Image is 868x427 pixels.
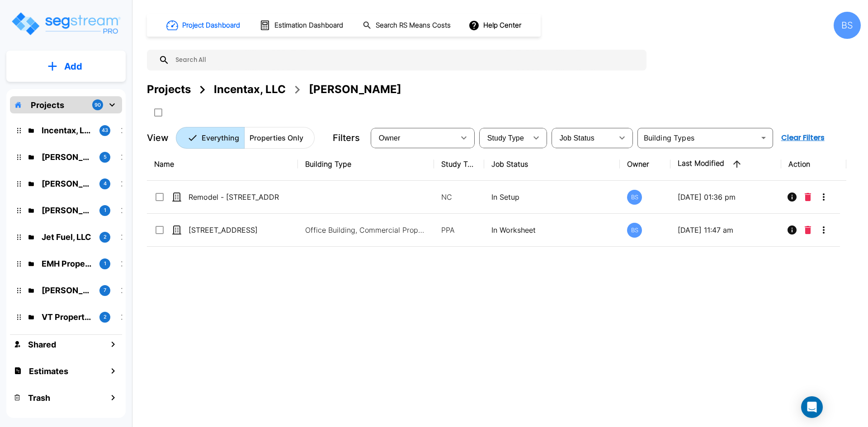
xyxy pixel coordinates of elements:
p: [DATE] 01:36 pm [678,192,774,202]
div: BS [627,190,642,205]
h1: Trash [28,392,50,404]
p: View [147,131,169,145]
p: 1 [104,260,106,267]
div: Open Intercom Messenger [801,396,823,418]
p: Add [64,60,82,73]
div: Incentax, LLC [214,81,286,98]
th: Study Type [434,148,484,181]
div: Platform [176,127,315,149]
p: Filters [333,131,360,145]
p: 7 [104,286,106,294]
p: Remodel - [STREET_ADDRESS] [189,192,279,202]
p: 4 [104,180,107,188]
button: Help Center [467,17,525,34]
p: Properties Only [250,132,303,143]
button: Delete [801,221,815,239]
th: Owner [620,148,670,181]
p: VT Properties, LLC [42,311,92,323]
button: Delete [801,188,815,206]
p: 2 [104,233,107,241]
p: Kyle & Barcleigh Lanadu [42,204,92,216]
p: Everything [202,132,239,143]
button: SelectAll [149,103,167,122]
p: Projects [31,99,64,111]
p: 5 [104,153,107,161]
span: Owner [379,134,401,142]
button: Estimation Dashboard [256,16,348,35]
th: Name [147,148,298,181]
th: Building Type [298,148,434,181]
div: Select [553,125,613,150]
p: [DATE] 11:47 am [678,225,774,235]
button: Search RS Means Costs [359,17,456,34]
p: 90 [94,101,101,109]
button: Properties Only [244,127,315,149]
p: EMH Properties, LLC [42,258,92,270]
h1: Estimation Dashboard [274,20,343,31]
th: Action [781,148,847,181]
p: Clark Investment Group [42,284,92,296]
th: Last Modified [670,148,781,181]
p: NC [441,192,477,202]
span: Job Status [560,134,594,142]
div: [PERSON_NAME] [309,81,401,98]
button: Info [783,221,801,239]
p: [STREET_ADDRESS] [189,225,279,235]
h1: Shared [28,338,56,351]
p: Ast, Isaiah [42,151,92,163]
input: Building Types [640,131,755,144]
div: BS [627,223,642,238]
p: 43 [102,127,108,134]
button: Info [783,188,801,206]
div: Select [373,125,455,150]
button: Add [6,53,126,80]
input: Search All [170,50,642,70]
p: PPA [441,225,477,235]
p: 1 [104,206,106,214]
p: In Worksheet [491,225,613,235]
div: Select [481,125,527,150]
p: Incentax, LLC [42,124,92,136]
h1: Project Dashboard [182,20,240,31]
img: Logo [10,11,121,37]
button: Clear Filters [778,129,828,147]
h1: Search RS Means Costs [376,20,451,31]
button: More-Options [815,221,833,239]
p: In Setup [491,192,613,202]
div: Projects [147,81,191,98]
p: Murfin, Inc. [42,178,92,190]
div: BS [834,12,861,39]
button: Everything [176,127,245,149]
th: Job Status [484,148,620,181]
button: Project Dashboard [163,15,245,35]
h1: Estimates [29,365,68,377]
span: Study Type [487,134,524,142]
p: 2 [104,313,107,321]
button: More-Options [815,188,833,206]
button: Open [757,131,770,144]
p: Jet Fuel, LLC [42,231,92,243]
p: Office Building, Commercial Property Site [305,225,427,235]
